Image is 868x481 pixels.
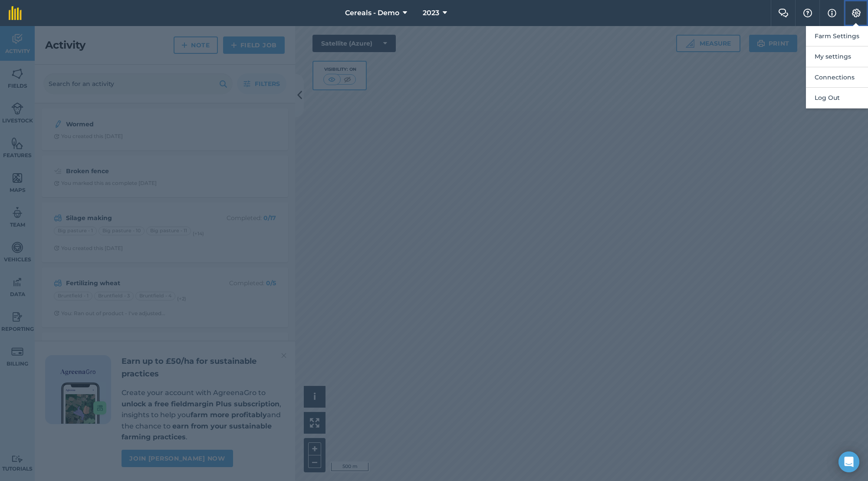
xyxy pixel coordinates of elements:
[828,8,836,18] img: svg+xml;base64,PHN2ZyB4bWxucz0iaHR0cDovL3d3dy53My5vcmcvMjAwMC9zdmciIHdpZHRoPSIxNyIgaGVpZ2h0PSIxNy...
[806,67,868,88] button: Connections
[778,9,789,17] img: Two speech bubbles overlapping with the left bubble in the forefront
[806,46,868,67] button: My settings
[838,451,859,472] div: Open Intercom Messenger
[806,88,868,108] button: Log Out
[345,8,399,18] span: Cereals - Demo
[802,9,813,17] img: A question mark icon
[9,6,22,20] img: fieldmargin Logo
[423,8,439,18] span: 2023
[806,26,868,46] button: Farm Settings
[851,9,861,17] img: A cog icon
